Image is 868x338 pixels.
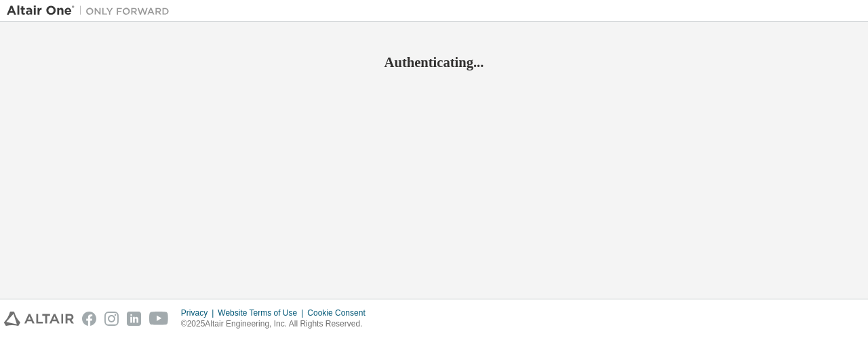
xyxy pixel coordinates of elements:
[181,318,374,330] p: © 2025 Altair Engineering, Inc. All Rights Reserved.
[7,4,176,18] img: Altair One
[149,312,169,326] img: youtube.svg
[104,312,119,326] img: instagram.svg
[181,308,218,318] div: Privacy
[4,312,74,326] img: altair_logo.svg
[127,312,141,326] img: linkedin.svg
[218,308,307,318] div: Website Terms of Use
[82,312,96,326] img: facebook.svg
[7,54,861,71] h2: Authenticating...
[307,308,373,318] div: Cookie Consent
